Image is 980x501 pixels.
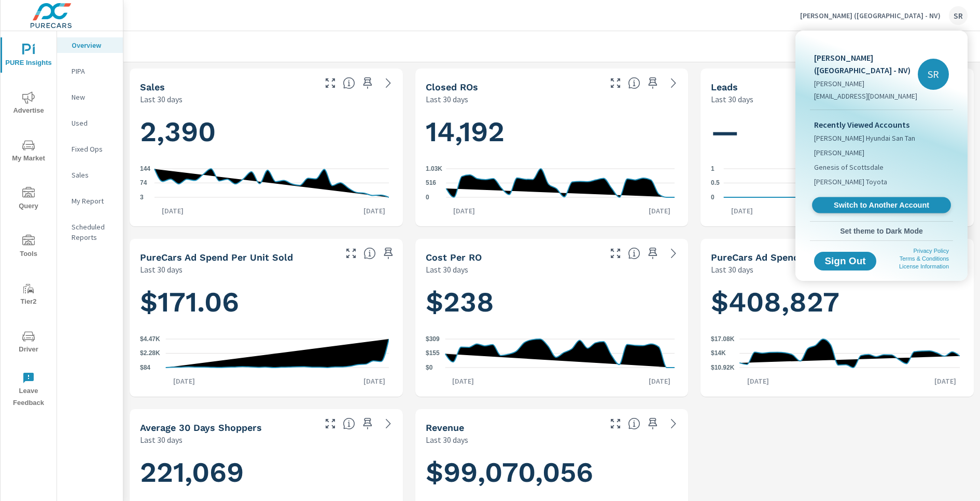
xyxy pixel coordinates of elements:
[814,177,887,187] span: [PERSON_NAME] Toyota
[814,133,915,143] span: [PERSON_NAME] Hyundai San Tan
[814,147,864,158] span: [PERSON_NAME]
[918,59,949,90] div: SR
[812,197,951,213] a: Switch to Another Account
[814,51,918,76] p: [PERSON_NAME] ([GEOGRAPHIC_DATA] - NV)
[814,162,884,172] span: Genesis of Scottsdale
[814,226,949,236] span: Set theme to Dark Mode
[814,118,949,131] p: Recently Viewed Accounts
[900,255,949,262] a: Terms & Conditions
[814,78,918,89] p: [PERSON_NAME]
[899,263,949,269] a: License Information
[914,248,949,254] a: Privacy Policy
[814,252,876,270] button: Sign Out
[810,222,953,240] button: Set theme to Dark Mode
[822,256,868,266] span: Sign Out
[814,91,918,101] p: [EMAIL_ADDRESS][DOMAIN_NAME]
[818,200,945,210] span: Switch to Another Account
